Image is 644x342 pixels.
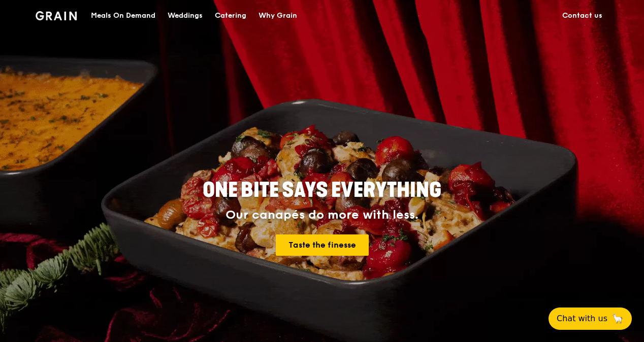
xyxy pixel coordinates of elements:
[556,1,608,31] a: Contact us
[557,313,607,325] span: Chat with us
[168,1,203,31] div: Weddings
[209,1,252,31] a: Catering
[549,307,632,330] button: Chat with us🦙
[276,234,369,256] a: Taste the finesse
[139,208,505,222] div: Our canapés do more with less.
[611,313,624,325] span: 🦙
[215,1,246,31] div: Catering
[252,1,303,31] a: Why Grain
[91,1,155,31] div: Meals On Demand
[162,1,209,31] a: Weddings
[36,11,77,20] img: Grain
[203,178,441,202] span: ONE BITE SAYS EVERYTHING
[259,1,297,31] div: Why Grain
